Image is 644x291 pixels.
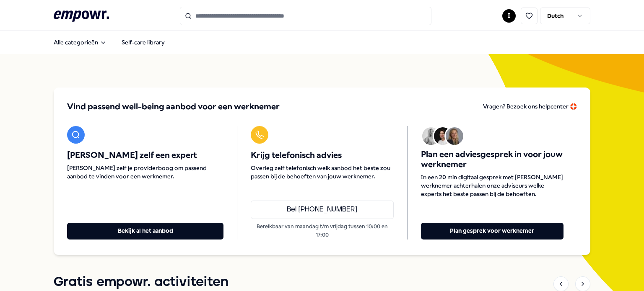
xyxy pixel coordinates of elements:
span: Vragen? Bezoek ons helpcenter 🛟 [483,103,577,110]
button: Bekijk al het aanbod [67,223,223,239]
img: Avatar [422,127,440,145]
span: Overleg zelf telefonisch welk aanbod het beste zou passen bij de behoeften van jouw werknemer. [251,164,393,180]
nav: Main [47,34,171,51]
a: Vragen? Bezoek ons helpcenter 🛟 [483,101,577,113]
button: Alle categorieën [47,34,113,51]
span: [PERSON_NAME] zelf een expert [67,150,223,160]
button: I [502,9,516,23]
span: In een 20 min digitaal gesprek met [PERSON_NAME] werknemer achterhalen onze adviseurs welke exper... [421,173,563,198]
span: Plan een adviesgesprek in voor jouw werknemer [421,149,563,170]
span: Vind passend well-being aanbod voor een werknemer [67,101,280,113]
p: Bereikbaar van maandag t/m vrijdag tussen 10:00 en 17:00 [251,222,393,239]
a: Bel [PHONE_NUMBER] [251,201,393,219]
span: [PERSON_NAME] zelf je providerboog om passend aanbod te vinden voor een werknemer. [67,164,223,180]
img: Avatar [446,127,463,145]
a: Self-care library [115,34,171,51]
button: Plan gesprek voor werknemer [421,223,563,239]
span: Krijg telefonisch advies [251,150,393,160]
img: Avatar [434,127,452,145]
input: Search for products, categories or subcategories [180,7,431,25]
